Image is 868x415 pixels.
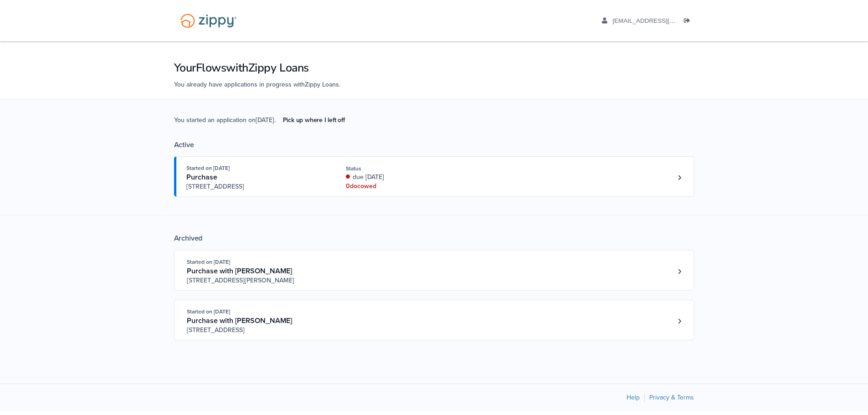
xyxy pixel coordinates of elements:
span: Purchase with [PERSON_NAME] [187,266,292,276]
span: [STREET_ADDRESS] [186,182,325,191]
div: due [DATE] [346,173,467,182]
a: Pick up where I left off [276,113,352,128]
span: You started an application on [DATE] . [174,115,352,140]
span: [STREET_ADDRESS][PERSON_NAME] [187,276,326,285]
span: Purchase with [PERSON_NAME] [187,316,292,325]
span: Purchase [186,173,217,182]
span: [STREET_ADDRESS] [187,326,326,335]
a: Open loan 4100895 [174,300,694,340]
span: Started on [DATE] [186,165,230,171]
img: Logo [175,9,242,32]
span: Started on [DATE] [187,259,230,265]
h1: Your Flows with Zippy Loans [174,60,694,76]
a: edit profile [602,17,717,26]
div: Active [174,140,694,149]
a: Help [627,394,640,401]
a: Loan number 4256548 [673,171,687,184]
div: 0 doc owed [346,182,467,191]
span: Started on [DATE] [187,308,230,315]
span: sphawes1@gmail.com [612,17,717,24]
a: Loan number 4100895 [673,314,687,328]
a: Open loan 4238297 [174,250,694,291]
a: Loan number 4238297 [673,265,687,278]
div: Archived [174,234,694,243]
a: Privacy & Terms [649,394,694,401]
div: Status [346,164,467,173]
a: Log out [684,17,694,26]
span: You already have applications in progress with Zippy Loans . [174,81,340,88]
a: Open loan 4256548 [174,156,694,197]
